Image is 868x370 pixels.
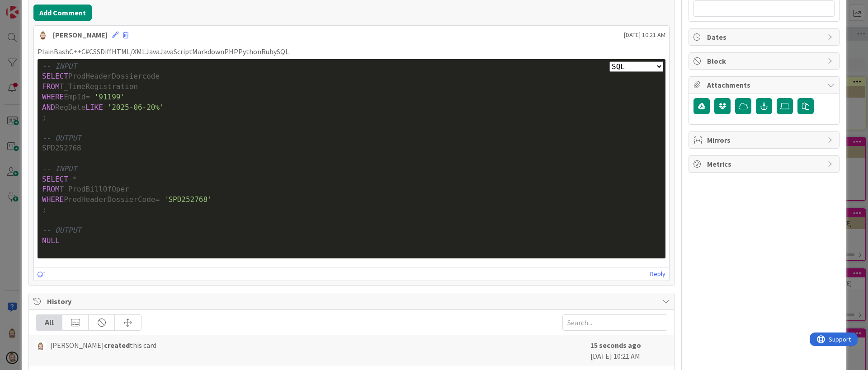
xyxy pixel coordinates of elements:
input: Search... [562,314,667,331]
span: = [155,195,160,204]
span: SELECT [42,175,68,183]
div: [DATE] 10:21 AM [590,340,667,361]
div: EmpId [42,92,661,103]
span: Support [19,1,41,12]
b: created [104,341,130,350]
div: All [36,315,62,330]
span: -- INPUT [42,164,77,173]
div: ; [42,205,661,215]
b: 15 seconds ago [590,341,641,350]
div: ProdHeaderDossiercode [42,71,661,82]
img: Rv [38,29,48,40]
span: Attachments [707,80,823,90]
span: WHERE [42,93,64,101]
span: 'SPD252768' [164,195,212,204]
span: -- INPUT [42,62,77,70]
span: LIKE [85,103,103,112]
span: [DATE] 10:21 AM [624,30,665,40]
span: '91199' [94,93,125,101]
span: [PERSON_NAME] this card [50,340,156,351]
span: '2025-06-20%' [108,103,164,112]
span: AND [42,103,55,112]
span: SELECT [42,72,68,80]
div: T_TimeRegistration [42,82,661,92]
span: -- OUTPUT [42,226,81,234]
span: Dates [707,32,823,42]
span: FROM [42,185,60,193]
span: Metrics [707,159,823,169]
span: = [85,93,90,101]
div: [PERSON_NAME] [53,29,108,40]
span: -- OUTPUT [42,134,81,142]
span: Block [707,56,823,66]
a: Reply [650,268,665,280]
button: Add Comment [33,5,92,21]
div: ProdHeaderDossierCode [42,195,661,205]
span: FROM [42,82,60,91]
span: History [47,296,658,307]
span: Mirrors [707,135,823,145]
div: T_ProdBillOfOper [42,184,661,195]
span: NULL [42,236,60,245]
p: PlainBashC++C#CSSDiffHTML/XMLJavaJavaScriptMarkdownPHPPythonRubySQL [38,47,665,57]
span: WHERE [42,195,64,204]
img: Rv [36,341,46,351]
div: RegDate [42,103,661,113]
div: SPD252768 [42,143,661,154]
div: ; [42,112,661,123]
